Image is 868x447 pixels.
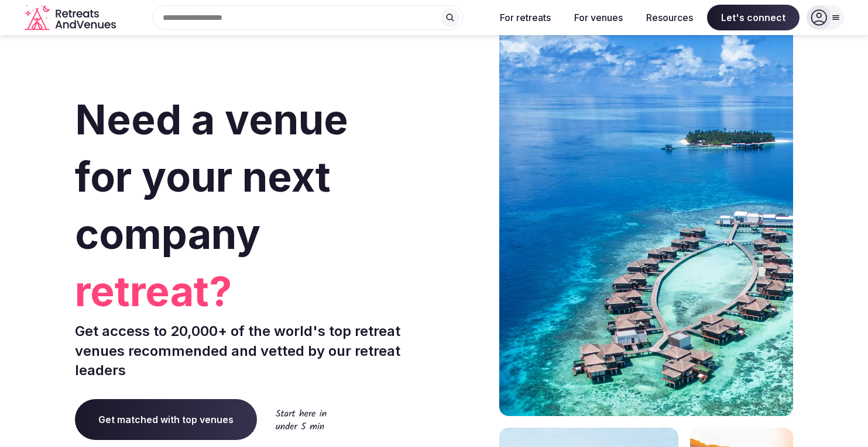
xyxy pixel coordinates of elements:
span: Need a venue for your next company [75,95,348,259]
img: Start here in under 5 min [276,409,327,429]
button: For retreats [490,5,560,30]
p: Get access to 20,000+ of the world's top retreat venues recommended and vetted by our retreat lea... [75,321,430,380]
span: retreat? [75,263,430,320]
button: Resources [637,5,702,30]
svg: Retreats and Venues company logo [25,5,118,31]
button: For venues [565,5,632,30]
a: Visit the homepage [25,5,118,31]
a: Get matched with top venues [75,399,257,440]
span: Let's connect [707,5,800,30]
